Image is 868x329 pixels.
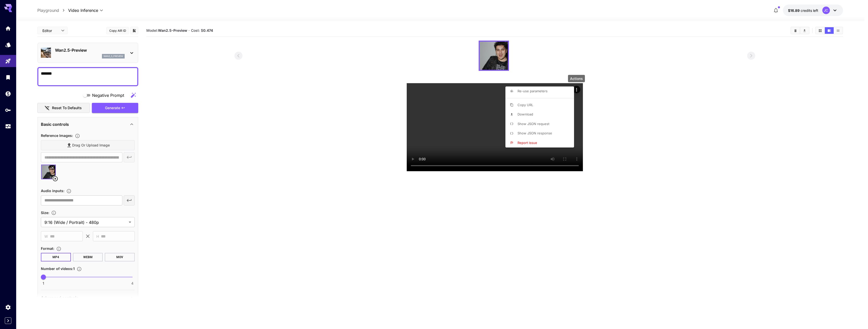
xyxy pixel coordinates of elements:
[518,112,533,116] span: Download
[518,103,533,107] span: Copy URL
[518,131,552,135] span: Show JSON response
[518,122,549,126] span: Show JSON request
[568,75,585,82] div: Actions
[518,89,548,93] span: Re-use parameters
[518,141,537,145] span: Report issue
